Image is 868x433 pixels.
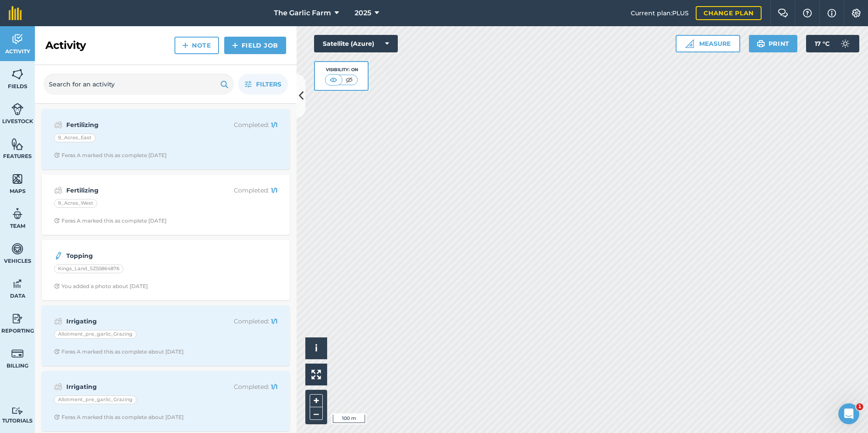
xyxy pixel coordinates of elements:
div: Kings_Land_SZ55864876 [54,265,123,273]
img: svg+xml;base64,PHN2ZyB4bWxucz0iaHR0cDovL3d3dy53My5vcmcvMjAwMC9zdmciIHdpZHRoPSIxNCIgaGVpZ2h0PSIyNC... [182,40,188,51]
img: svg+xml;base64,PD94bWwgdmVyc2lvbj0iMS4wIiBlbmNvZGluZz0idXRmLTgiPz4KPCEtLSBHZW5lcmF0b3I6IEFkb2JlIE... [54,381,62,392]
button: Print [749,35,798,52]
div: Feras A marked this as complete [DATE] [54,152,167,159]
strong: Topping [66,251,205,261]
strong: 1 / 1 [271,121,277,129]
input: Search for an activity [44,74,234,95]
img: svg+xml;base64,PHN2ZyB4bWxucz0iaHR0cDovL3d3dy53My5vcmcvMjAwMC9zdmciIHdpZHRoPSI1NiIgaGVpZ2h0PSI2MC... [11,137,24,151]
img: svg+xml;base64,PD94bWwgdmVyc2lvbj0iMS4wIiBlbmNvZGluZz0idXRmLTgiPz4KPCEtLSBHZW5lcmF0b3I6IEFkb2JlIE... [11,103,24,116]
img: Ruler icon [685,39,694,48]
img: Clock with arrow pointing clockwise [54,152,60,158]
a: IrrigatingCompleted: 1/1Allotment_pre_garlic_GrazingClock with arrow pointing clockwiseFeras A ma... [47,376,284,426]
img: svg+xml;base64,PHN2ZyB4bWxucz0iaHR0cDovL3d3dy53My5vcmcvMjAwMC9zdmciIHdpZHRoPSIxOSIgaGVpZ2h0PSIyNC... [220,79,229,89]
a: Change plan [696,6,762,20]
img: Clock with arrow pointing clockwise [54,283,60,289]
div: 9_Acres_East [54,134,96,142]
p: Completed : [208,186,277,195]
img: A cog icon [851,9,861,17]
strong: Fertilizing [66,120,205,130]
img: svg+xml;base64,PHN2ZyB4bWxucz0iaHR0cDovL3d3dy53My5vcmcvMjAwMC9zdmciIHdpZHRoPSIxNCIgaGVpZ2h0PSIyNC... [232,40,238,51]
strong: 1 / 1 [271,383,277,391]
img: svg+xml;base64,PD94bWwgdmVyc2lvbj0iMS4wIiBlbmNvZGluZz0idXRmLTgiPz4KPCEtLSBHZW5lcmF0b3I6IEFkb2JlIE... [837,35,854,52]
img: svg+xml;base64,PD94bWwgdmVyc2lvbj0iMS4wIiBlbmNvZGluZz0idXRmLTgiPz4KPCEtLSBHZW5lcmF0b3I6IEFkb2JlIE... [11,407,24,415]
span: i [315,343,318,354]
span: 17 ° C [815,35,830,52]
img: svg+xml;base64,PD94bWwgdmVyc2lvbj0iMS4wIiBlbmNvZGluZz0idXRmLTgiPz4KPCEtLSBHZW5lcmF0b3I6IEFkb2JlIE... [11,312,24,325]
img: svg+xml;base64,PHN2ZyB4bWxucz0iaHR0cDovL3d3dy53My5vcmcvMjAwMC9zdmciIHdpZHRoPSIxNyIgaGVpZ2h0PSIxNy... [827,8,836,18]
strong: Irrigating [66,316,205,326]
img: fieldmargin Logo [9,6,22,20]
img: Clock with arrow pointing clockwise [54,349,60,354]
div: Feras A marked this as complete about [DATE] [54,348,184,355]
img: svg+xml;base64,PD94bWwgdmVyc2lvbj0iMS4wIiBlbmNvZGluZz0idXRmLTgiPz4KPCEtLSBHZW5lcmF0b3I6IEFkb2JlIE... [11,242,24,255]
a: ToppingKings_Land_SZ55864876Clock with arrow pointing clockwiseYou added a photo about [DATE] [47,245,284,295]
div: 9_Acres_West [54,199,97,208]
button: – [310,407,323,420]
img: A question mark icon [802,9,813,17]
a: FertilizingCompleted: 1/19_Acres_EastClock with arrow pointing clockwiseFeras A marked this as co... [47,114,284,164]
p: Completed : [208,120,277,130]
p: Completed : [208,316,277,326]
img: Two speech bubbles overlapping with the left bubble in the forefront [778,9,788,17]
button: Satellite (Azure) [314,35,398,52]
img: svg+xml;base64,PHN2ZyB4bWxucz0iaHR0cDovL3d3dy53My5vcmcvMjAwMC9zdmciIHdpZHRoPSI1MCIgaGVpZ2h0PSI0MC... [328,76,339,84]
img: svg+xml;base64,PHN2ZyB4bWxucz0iaHR0cDovL3d3dy53My5vcmcvMjAwMC9zdmciIHdpZHRoPSIxOSIgaGVpZ2h0PSIyNC... [757,38,765,49]
a: Note [174,37,219,54]
iframe: Intercom live chat [838,403,859,424]
button: Filters [238,74,288,95]
strong: Irrigating [66,382,205,392]
img: svg+xml;base64,PD94bWwgdmVyc2lvbj0iMS4wIiBlbmNvZGluZz0idXRmLTgiPz4KPCEtLSBHZW5lcmF0b3I6IEFkb2JlIE... [54,316,62,326]
button: + [310,394,323,407]
div: Allotment_pre_garlic_Grazing [54,395,137,404]
h2: Activity [45,38,86,52]
img: svg+xml;base64,PD94bWwgdmVyc2lvbj0iMS4wIiBlbmNvZGluZz0idXRmLTgiPz4KPCEtLSBHZW5lcmF0b3I6IEFkb2JlIE... [11,207,24,220]
span: Current plan : PLUS [631,8,689,18]
button: Measure [676,35,740,52]
div: Feras A marked this as complete about [DATE] [54,414,184,421]
img: svg+xml;base64,PD94bWwgdmVyc2lvbj0iMS4wIiBlbmNvZGluZz0idXRmLTgiPz4KPCEtLSBHZW5lcmF0b3I6IEFkb2JlIE... [11,277,24,290]
img: svg+xml;base64,PD94bWwgdmVyc2lvbj0iMS4wIiBlbmNvZGluZz0idXRmLTgiPz4KPCEtLSBHZW5lcmF0b3I6IEFkb2JlIE... [54,251,63,261]
img: svg+xml;base64,PHN2ZyB4bWxucz0iaHR0cDovL3d3dy53My5vcmcvMjAwMC9zdmciIHdpZHRoPSI1NiIgaGVpZ2h0PSI2MC... [11,172,24,186]
a: IrrigatingCompleted: 1/1Allotment_pre_garlic_GrazingClock with arrow pointing clockwiseFeras A ma... [47,311,284,361]
strong: Fertilizing [66,186,205,195]
div: Feras A marked this as complete [DATE] [54,217,167,224]
button: i [305,337,327,359]
div: You added a photo about [DATE] [54,283,148,290]
span: 1 [856,403,863,410]
img: Clock with arrow pointing clockwise [54,414,60,420]
strong: 1 / 1 [271,317,277,325]
img: svg+xml;base64,PD94bWwgdmVyc2lvbj0iMS4wIiBlbmNvZGluZz0idXRmLTgiPz4KPCEtLSBHZW5lcmF0b3I6IEFkb2JlIE... [54,185,62,196]
img: svg+xml;base64,PD94bWwgdmVyc2lvbj0iMS4wIiBlbmNvZGluZz0idXRmLTgiPz4KPCEtLSBHZW5lcmF0b3I6IEFkb2JlIE... [54,120,62,130]
img: Clock with arrow pointing clockwise [54,218,60,223]
div: Allotment_pre_garlic_Grazing [54,330,137,339]
a: Field Job [224,37,286,54]
span: The Garlic Farm [274,8,331,18]
p: Completed : [208,382,277,392]
div: Visibility: On [325,66,358,73]
a: FertilizingCompleted: 1/19_Acres_WestClock with arrow pointing clockwiseFeras A marked this as co... [47,180,284,230]
img: svg+xml;base64,PHN2ZyB4bWxucz0iaHR0cDovL3d3dy53My5vcmcvMjAwMC9zdmciIHdpZHRoPSI1NiIgaGVpZ2h0PSI2MC... [11,68,24,81]
img: svg+xml;base64,PHN2ZyB4bWxucz0iaHR0cDovL3d3dy53My5vcmcvMjAwMC9zdmciIHdpZHRoPSI1MCIgaGVpZ2h0PSI0MC... [344,76,355,84]
button: 17 °C [806,35,859,52]
span: Filters [256,79,281,89]
img: svg+xml;base64,PD94bWwgdmVyc2lvbj0iMS4wIiBlbmNvZGluZz0idXRmLTgiPz4KPCEtLSBHZW5lcmF0b3I6IEFkb2JlIE... [11,347,24,360]
img: Four arrows, one pointing top left, one top right, one bottom right and the last bottom left [311,370,321,379]
img: svg+xml;base64,PD94bWwgdmVyc2lvbj0iMS4wIiBlbmNvZGluZz0idXRmLTgiPz4KPCEtLSBHZW5lcmF0b3I6IEFkb2JlIE... [11,33,24,46]
span: 2025 [355,8,371,18]
strong: 1 / 1 [271,186,277,194]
